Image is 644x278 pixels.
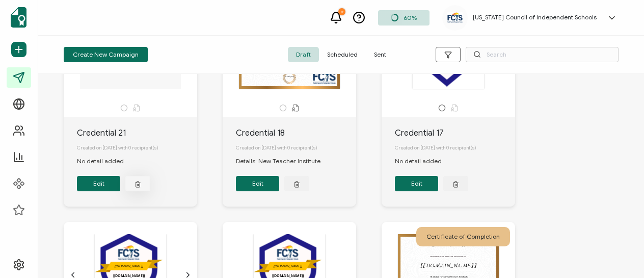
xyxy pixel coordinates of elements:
div: Credential 18 [236,127,356,139]
div: Certificate of Completion [416,227,510,246]
span: Create New Campaign [73,52,139,58]
span: Sent [366,47,394,62]
div: 2 [338,8,345,15]
div: Created on [DATE] with 0 recipient(s) [236,139,356,157]
h5: [US_STATE] Council of Independent Schools [473,14,597,21]
div: No detail added [395,157,452,166]
div: Details: New Teacher Institute [236,157,331,166]
span: 60% [404,14,417,21]
button: Edit [77,176,120,191]
button: Edit [236,176,279,191]
input: Search [466,47,619,62]
div: Credential 17 [395,127,515,139]
div: No detail added [77,157,134,166]
span: Scheduled [319,47,366,62]
span: Draft [288,47,319,62]
img: 9dd8638e-47b6-41b2-b234-c3316d17f3ca.jpg [447,12,463,23]
img: sertifier-logomark-colored.svg [11,7,26,28]
button: Edit [395,176,438,191]
iframe: Chat Widget [593,229,644,278]
div: Created on [DATE] with 0 recipient(s) [77,139,197,157]
div: Created on [DATE] with 0 recipient(s) [395,139,515,157]
div: Credential 21 [77,127,197,139]
button: Create New Campaign [64,47,148,62]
